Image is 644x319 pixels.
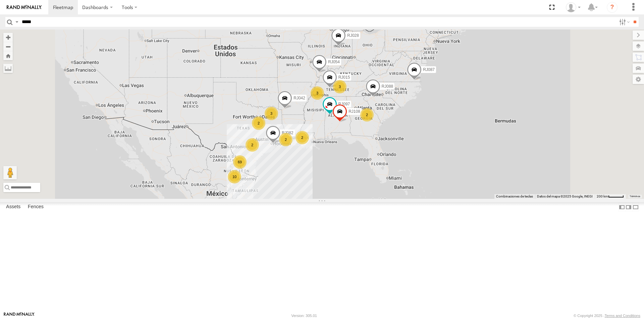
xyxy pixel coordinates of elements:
span: RJ097 [338,102,350,106]
span: RJ082 [282,131,293,135]
label: Assets [3,203,24,212]
label: Map Settings [633,75,644,84]
div: 2 [296,131,309,144]
button: Arrastra al hombrecito al mapa para abrir Street View [3,166,17,179]
button: Zoom Home [3,51,13,60]
div: 69 [233,155,247,169]
button: Zoom in [3,33,13,42]
div: 2 [246,138,259,152]
div: 3 [265,107,278,120]
span: RJ087 [423,67,435,72]
label: Fences [24,203,47,212]
a: Términos [630,195,640,197]
span: RJ108 [348,109,360,114]
button: Combinaciones de teclas [496,194,533,199]
div: 2 [252,116,265,130]
button: Escala del mapa: 200 km por 43 píxeles [595,194,626,199]
div: 2 [279,133,292,146]
div: Jose Anaya [563,2,583,12]
div: 3 [311,86,324,100]
span: 200 km [597,194,608,198]
span: Datos del mapa ©2025 Google, INEGI [537,194,593,198]
a: Visit our Website [4,312,35,319]
span: RJ028 [347,33,359,38]
img: rand-logo.svg [7,5,42,10]
button: Zoom out [3,42,13,51]
span: RJ054 [328,60,340,64]
label: Measure [3,64,13,73]
label: Search Filter Options [616,17,631,27]
span: RJ015 [338,75,350,80]
div: © Copyright 2025 - [574,314,640,318]
div: Version: 305.01 [291,314,317,318]
div: 10 [228,170,241,183]
div: 3 [333,80,346,93]
label: Search Query [14,17,19,27]
label: Dock Summary Table to the Right [625,202,632,212]
label: Hide Summary Table [632,202,639,212]
span: RJ042 [293,96,305,100]
i: ? [607,2,618,13]
label: Dock Summary Table to the Left [619,202,625,212]
a: Terms and Conditions [605,314,640,318]
div: 2 [360,108,374,122]
span: RJ088 [382,84,393,89]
